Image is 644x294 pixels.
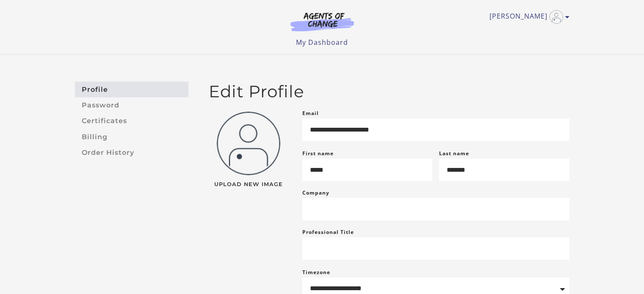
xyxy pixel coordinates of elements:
span: Upload New Image [209,182,289,187]
a: My Dashboard [296,38,348,47]
h2: Edit Profile [209,82,569,102]
label: Email [302,108,319,118]
a: Toggle menu [489,10,565,24]
label: Last name [439,150,469,157]
a: Certificates [75,113,188,129]
a: Password [75,97,188,113]
a: Order History [75,145,188,160]
img: Agents of Change Logo [282,12,363,31]
a: Profile [75,82,188,97]
label: Company [302,188,329,198]
label: First name [302,150,334,157]
label: Professional Title [302,227,354,237]
label: Timezone [302,269,330,276]
a: Billing [75,129,188,145]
